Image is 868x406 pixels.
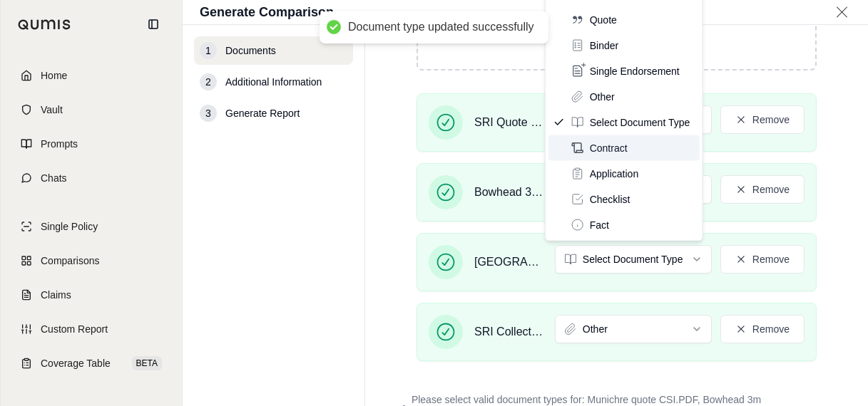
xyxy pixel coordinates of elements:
span: Binder [590,38,618,53]
span: Fact [590,218,609,232]
span: Application [590,167,639,181]
span: Single Endorsement [590,64,680,78]
span: Contract [590,141,628,155]
span: Select Document Type [590,115,690,130]
span: Quote [590,13,617,27]
span: Other [590,90,615,104]
span: Checklist [590,192,630,207]
div: Document type updated successfully [348,20,534,35]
